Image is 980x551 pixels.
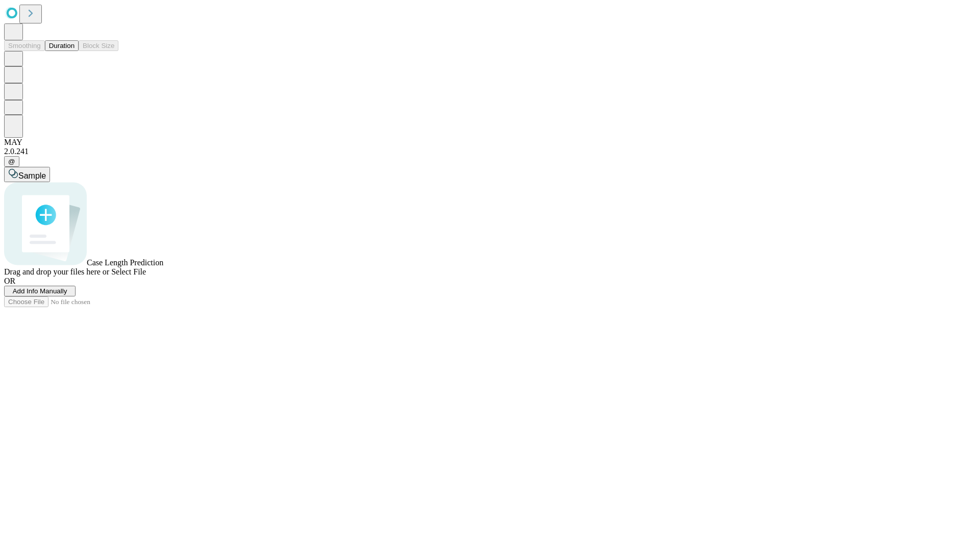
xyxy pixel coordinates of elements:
[4,277,15,285] span: OR
[111,267,146,276] span: Select File
[4,147,976,156] div: 2.0.241
[4,138,976,147] div: MAY
[4,286,76,296] button: Add Info Manually
[4,40,45,51] button: Smoothing
[4,156,19,167] button: @
[79,40,118,51] button: Block Size
[8,158,15,165] span: @
[87,258,163,267] span: Case Length Prediction
[45,40,79,51] button: Duration
[4,267,109,276] span: Drag and drop your files here or
[4,167,50,182] button: Sample
[13,287,67,295] span: Add Info Manually
[18,171,46,180] span: Sample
